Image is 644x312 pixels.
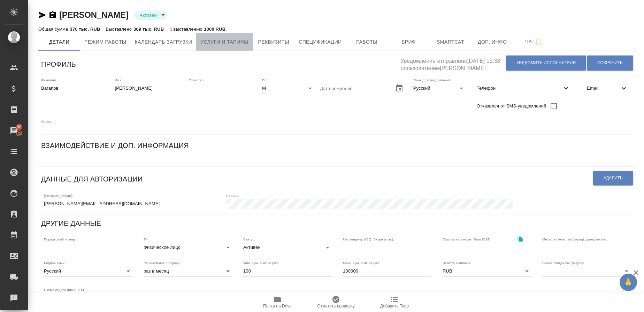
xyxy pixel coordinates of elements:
[380,304,409,309] span: Добавить Todo
[477,85,562,92] span: Телефон
[204,27,225,32] p: 1000 RUB
[413,78,452,82] label: Язык для уведомлений:
[144,237,150,241] label: Тип:
[257,38,290,46] span: Реквизиты
[587,55,633,70] button: Сохранить
[48,11,57,19] button: Скопировать ссылку
[581,81,634,96] div: Email
[41,140,189,151] h6: Взаимодействие и доп. информация
[44,261,65,265] label: Родной язык:
[513,232,527,246] button: Скопировать ссылку
[41,59,76,70] h6: Профиль
[133,27,164,32] p: 369 тыс. RUB
[41,78,57,82] label: Фамилия:
[70,27,100,32] p: 370 тыс. RUB
[262,78,269,82] label: Пол:
[262,83,314,93] div: М
[516,60,576,66] span: Уведомить исполнителя
[401,54,506,72] h5: Уведомление отправлено [DATE] 13:38 пользователем [PERSON_NAME]
[243,237,255,241] label: Статус:
[44,288,87,291] label: Схема скидок для GPEMT:
[343,261,380,265] label: Макс. сум. вып. за раз:
[43,38,76,46] span: Детали
[622,275,634,290] span: 🙏
[41,218,101,229] h6: Другие данные
[38,27,70,32] p: Общая сумма
[542,237,607,241] label: Место жительства (город), гражданство:
[144,261,180,265] label: Ограничение по сроку:
[392,38,426,46] span: Бриф
[38,11,47,19] button: Скопировать ссылку для ЯМессенджера
[443,266,531,276] div: RUB
[350,38,384,46] span: Работы
[44,237,76,241] label: Порядковый номер:
[106,27,134,32] p: Выставлено
[443,237,490,241] label: Ссылка на аккаунт SmartCAT:
[471,81,576,96] div: Телефон
[535,38,543,46] svg: Подписаться
[476,38,509,46] span: Доп. инфо
[41,119,52,123] label: Адрес:
[200,38,248,46] span: Услуги и тарифы
[44,194,73,198] label: [PERSON_NAME]:
[443,261,471,265] label: Валюта выплаты:
[604,175,623,181] span: Удалить
[44,266,132,276] div: Русский
[84,38,127,46] span: Режим работы
[517,37,551,46] span: Чат
[243,243,332,252] div: Активен
[307,292,365,312] button: Отметить проверку
[587,85,620,92] span: Email
[59,10,129,20] a: [PERSON_NAME]
[248,292,307,312] button: Папка на Drive
[115,78,122,82] label: Имя:
[263,304,292,309] span: Папка на Drive
[542,261,584,265] label: Схема скидок по Традосу:
[226,194,239,198] label: Пароль:
[2,122,26,139] a: 90
[593,171,633,185] button: Удалить
[434,38,467,46] span: Smartcat
[620,274,637,291] button: 🙏
[506,55,586,70] button: Уведомить исполнителя
[189,78,205,82] label: Отчество:
[13,124,26,131] span: 90
[477,103,546,110] span: Отказался от SMS-уведомлений
[343,237,394,241] label: Мессенджер (ICQ, Skype и т.п.):
[41,173,143,185] h6: Данные для авторизации
[169,27,204,32] p: К выставлению
[144,266,232,276] div: раз в месяц
[134,10,167,20] div: Активен
[597,60,623,66] span: Сохранить
[413,83,466,93] div: Русский
[144,243,232,252] div: Физическое лицо
[365,292,424,312] button: Добавить Todo
[135,38,192,46] span: Календарь загрузки
[317,304,354,309] span: Отметить проверку
[299,38,342,46] span: Спецификации
[138,12,159,18] button: Активен
[243,261,279,265] label: Мин. сум. вып. за раз:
